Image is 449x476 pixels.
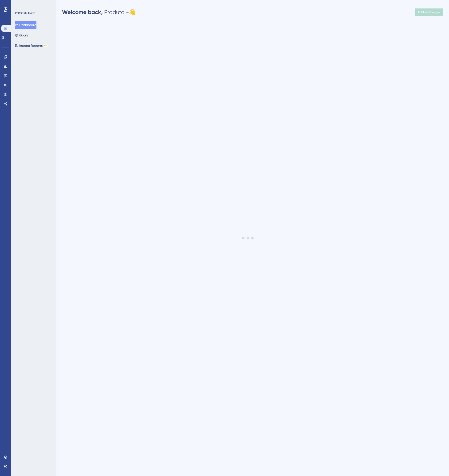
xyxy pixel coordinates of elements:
span: Welcome back, [62,9,103,16]
button: Dashboard [15,21,36,29]
div: PERFORMANCE [15,11,35,15]
div: BETA [43,44,48,47]
button: Goals [15,31,28,39]
button: Publish Changes [415,8,443,16]
div: Produto - 👋 [62,8,136,16]
span: Publish Changes [418,10,441,14]
button: Impact ReportsBETA [15,41,48,50]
